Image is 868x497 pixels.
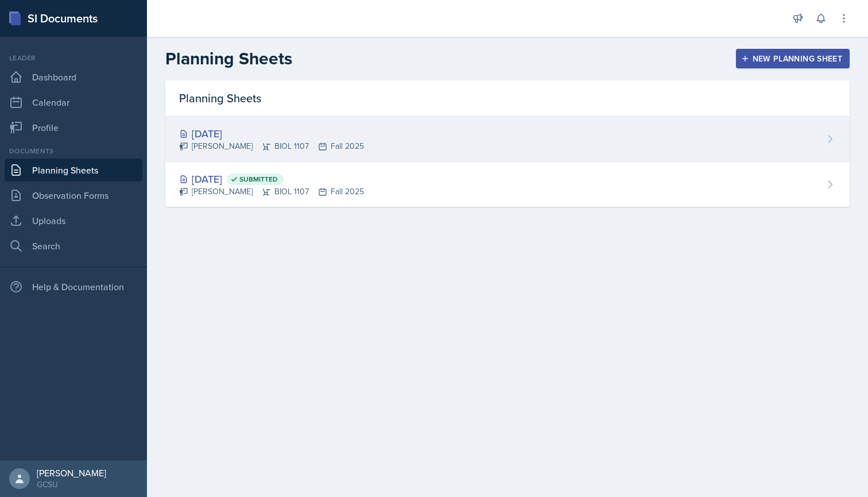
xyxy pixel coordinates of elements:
[5,91,142,114] a: Calendar
[743,54,842,63] div: New Planning Sheet
[179,140,364,152] div: [PERSON_NAME] BIOL 1107 Fall 2025
[5,234,142,257] a: Search
[239,175,278,184] span: Submitted
[5,116,142,139] a: Profile
[736,49,850,68] button: New Planning Sheet
[5,146,142,156] div: Documents
[5,53,142,63] div: Leader
[165,48,292,69] h2: Planning Sheets
[179,126,364,141] div: [DATE]
[165,117,850,162] a: [DATE] [PERSON_NAME]BIOL 1107Fall 2025
[165,80,850,117] div: Planning Sheets
[165,162,850,207] a: [DATE] Submitted [PERSON_NAME]BIOL 1107Fall 2025
[179,171,364,187] div: [DATE]
[179,186,364,198] div: [PERSON_NAME] BIOL 1107 Fall 2025
[5,66,142,88] a: Dashboard
[37,479,106,490] div: GCSU
[5,275,142,298] div: Help & Documentation
[37,467,106,479] div: [PERSON_NAME]
[5,159,142,182] a: Planning Sheets
[5,209,142,232] a: Uploads
[5,184,142,207] a: Observation Forms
